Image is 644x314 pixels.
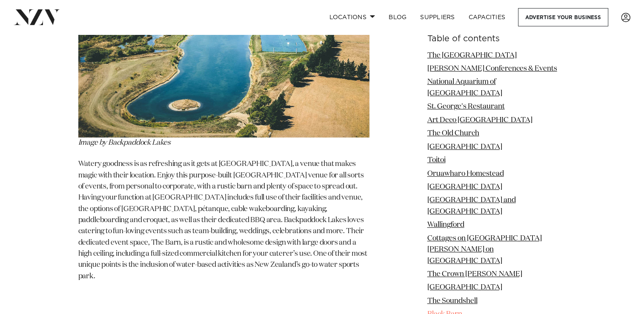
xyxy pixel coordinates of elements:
[427,52,517,59] a: The [GEOGRAPHIC_DATA]
[427,222,464,229] a: Wallingford
[427,34,566,43] h6: Table of contents
[382,8,413,26] a: BLOG
[427,271,522,278] a: The Crown [PERSON_NAME]
[427,284,502,291] a: [GEOGRAPHIC_DATA]
[427,65,557,72] a: [PERSON_NAME] Conferences & Events
[462,8,512,26] a: Capacities
[322,8,382,26] a: Locations
[427,143,502,151] a: [GEOGRAPHIC_DATA]
[413,8,461,26] a: SUPPLIERS
[518,8,608,26] a: Advertise your business
[427,79,502,97] a: National Aquarium of [GEOGRAPHIC_DATA]
[427,170,504,177] a: Oruawharo Homestead
[427,103,505,111] a: St. George's Restaurant
[427,130,479,137] a: The Old Church
[427,157,446,164] a: Toitoi
[427,197,516,215] a: [GEOGRAPHIC_DATA] and [GEOGRAPHIC_DATA]
[78,139,171,146] span: Image by Backpaddock Lakes
[427,183,502,191] a: [GEOGRAPHIC_DATA]
[78,160,368,280] span: Watery goodness is as refreshing as it gets at [GEOGRAPHIC_DATA], a venue that makes magic with t...
[427,297,478,305] a: The Soundshell
[14,9,60,25] img: nzv-logo.png
[427,117,532,124] a: Art Deco [GEOGRAPHIC_DATA]
[427,235,542,265] a: Cottages on [GEOGRAPHIC_DATA][PERSON_NAME] on [GEOGRAPHIC_DATA]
